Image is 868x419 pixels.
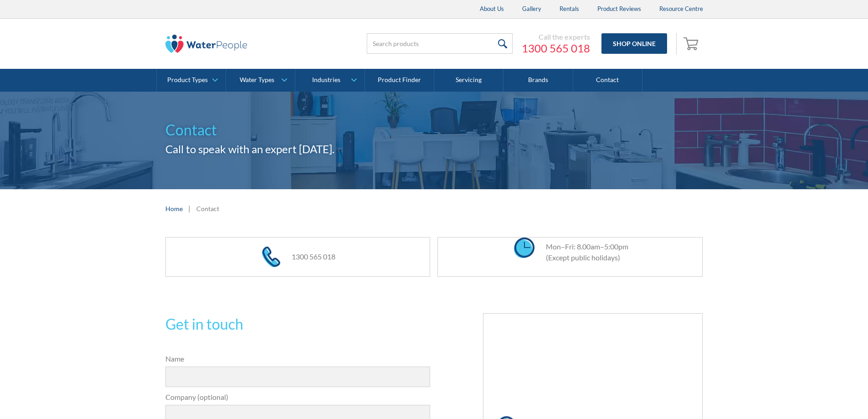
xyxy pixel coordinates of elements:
img: phone icon [262,247,280,267]
h1: Contact [165,119,703,141]
input: Search products [367,33,513,54]
a: Product Types [157,69,226,92]
div: Call the experts [522,32,590,41]
a: Servicing [434,69,503,92]
div: Industries [312,76,340,84]
a: Home [165,204,183,213]
img: The Water People [165,35,247,53]
div: | [187,203,192,214]
a: Product Finder [365,69,434,92]
a: 1300 565 018 [522,41,590,55]
h2: Get in touch [165,313,431,335]
a: Brands [503,69,573,92]
a: Industries [295,69,364,92]
label: Name [165,353,431,364]
div: Product Types [167,76,208,84]
img: clock icon [514,238,534,258]
a: Shop Online [601,33,667,54]
img: shopping cart [683,36,701,51]
div: Water Types [240,76,274,84]
h2: Call to speak with an expert [DATE]. [165,141,703,157]
div: Mon–Fri: 8.00am–5:00pm (Except public holidays) [537,241,628,263]
label: Company (optional) [165,392,431,403]
div: Contact [196,204,219,213]
a: 1300 565 018 [292,252,335,261]
a: Contact [573,69,642,92]
a: Water Types [226,69,295,92]
a: Open cart [681,33,703,55]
